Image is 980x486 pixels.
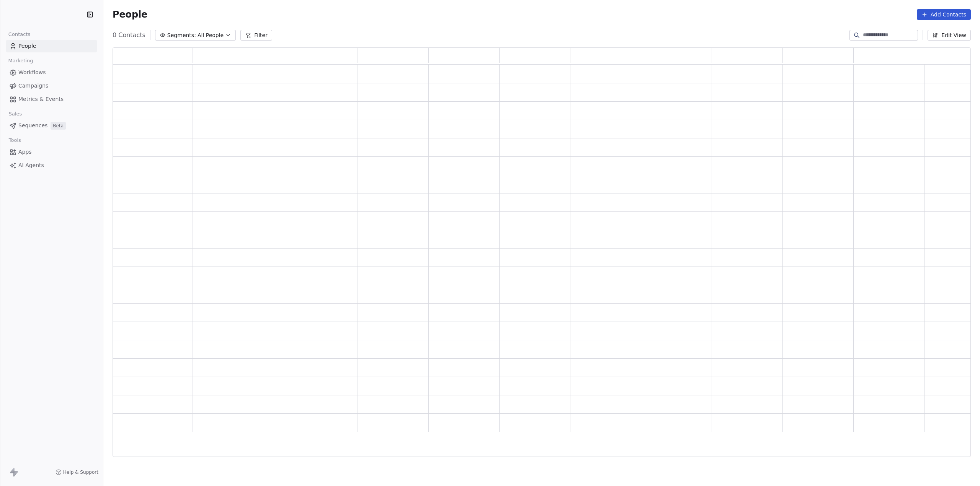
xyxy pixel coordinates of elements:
span: Help & Support [63,469,98,475]
span: Apps [18,148,32,156]
a: AI Agents [6,159,97,172]
a: Apps [6,146,97,158]
button: Filter [240,30,272,41]
span: Campaigns [18,82,48,90]
a: SequencesBeta [6,119,97,132]
span: Workflows [18,68,46,76]
a: Campaigns [6,80,97,92]
span: Contacts [5,29,34,40]
span: Segments: [167,31,196,39]
span: All People [198,31,224,39]
span: People [113,9,147,20]
span: Tools [5,135,24,146]
span: Beta [51,122,66,130]
span: Marketing [5,55,36,67]
span: Sales [5,108,25,120]
button: Add Contacts [917,9,971,20]
a: Help & Support [56,469,98,475]
button: Edit View [928,30,971,41]
span: 0 Contacts [113,31,145,40]
div: grid [113,65,971,457]
a: Metrics & Events [6,93,97,106]
span: AI Agents [18,161,44,169]
span: People [18,42,36,50]
a: Workflows [6,66,97,79]
span: Sequences [18,122,47,130]
span: Metrics & Events [18,95,64,103]
a: People [6,40,97,52]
